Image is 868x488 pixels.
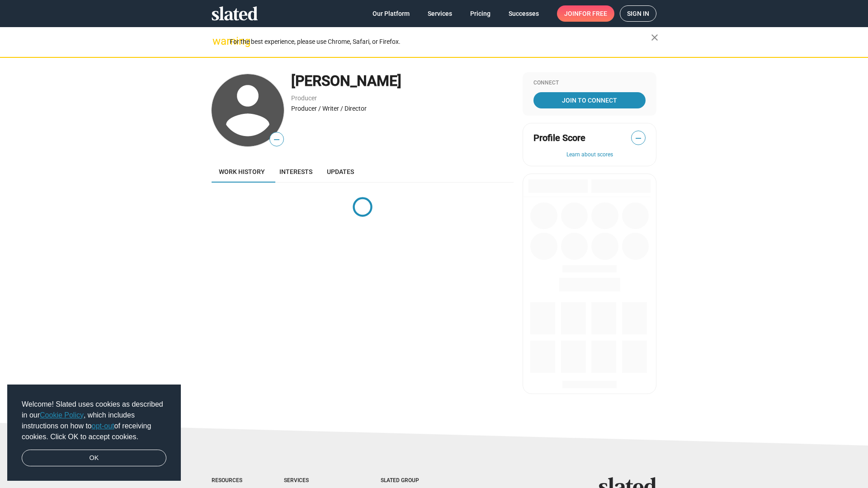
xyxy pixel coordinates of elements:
span: Join [564,5,607,22]
a: Pricing [463,5,498,22]
span: Our Platform [373,5,410,22]
div: Resources [212,477,248,484]
span: — [270,134,283,145]
mat-icon: warning [212,36,223,47]
a: Sign in [620,5,656,22]
a: Successes [501,5,546,22]
div: Connect [533,80,646,87]
div: Slated Group [381,477,442,484]
a: Cookie Policy [40,411,84,419]
mat-icon: close [649,32,660,43]
span: Pricing [470,5,491,22]
span: Interests [279,168,312,175]
span: Updates [327,168,354,175]
span: — [632,132,645,144]
span: Profile Score [533,132,585,144]
div: [PERSON_NAME] [291,71,514,91]
span: Welcome! Slated uses cookies as described in our , which includes instructions on how to of recei... [22,399,166,442]
a: Work history [212,161,272,183]
div: For the best experience, please use Chrome, Safari, or Firefox. [230,36,651,48]
a: Services [420,5,459,22]
div: cookieconsent [7,385,181,481]
div: Services [284,477,344,484]
a: Updates [320,161,361,183]
div: Producer / Writer / Director [291,104,514,113]
a: dismiss cookie message [22,450,166,467]
span: for free [579,5,607,22]
a: Joinfor free [557,5,614,22]
a: Producer [291,94,317,102]
span: Work history [219,168,265,175]
a: Interests [272,161,320,183]
a: Our Platform [365,5,417,22]
a: Join To Connect [533,92,646,108]
span: Sign in [627,6,649,21]
span: Join To Connect [535,92,644,108]
span: Services [428,5,452,22]
span: Successes [509,5,539,22]
a: opt-out [92,422,114,430]
button: Learn about scores [533,151,646,159]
